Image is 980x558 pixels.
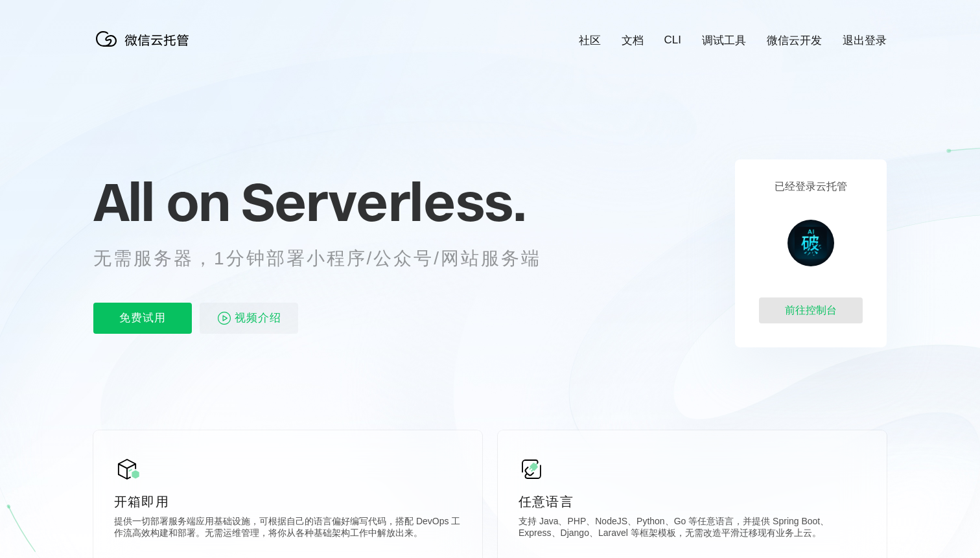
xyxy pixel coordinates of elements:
img: 微信云托管 [93,26,197,52]
a: 退出登录 [843,33,887,48]
p: 无需服务器，1分钟部署小程序/公众号/网站服务端 [93,246,565,272]
span: Serverless. [241,169,526,234]
p: 提供一切部署服务端应用基础设施，可根据自己的语言偏好编写代码，搭配 DevOps 工作流高效构建和部署。无需运维管理，将你从各种基础架构工作中解放出来。 [114,516,461,542]
p: 免费试用 [93,303,192,334]
a: 社区 [579,33,601,48]
img: video_play.svg [216,310,232,326]
a: 微信云托管 [93,43,197,54]
p: 支持 Java、PHP、NodeJS、Python、Go 等任意语言，并提供 Spring Boot、Express、Django、Laravel 等框架模板，无需改造平滑迁移现有业务上云。 [519,516,866,542]
p: 任意语言 [519,493,866,511]
span: All on [93,169,229,234]
a: 调试工具 [702,33,746,48]
div: 前往控制台 [759,297,863,323]
a: 文档 [622,33,644,48]
p: 开箱即用 [114,493,461,511]
a: 微信云开发 [767,33,822,48]
span: 视频介绍 [235,303,281,334]
p: 已经登录云托管 [775,180,847,194]
a: CLI [664,34,681,47]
